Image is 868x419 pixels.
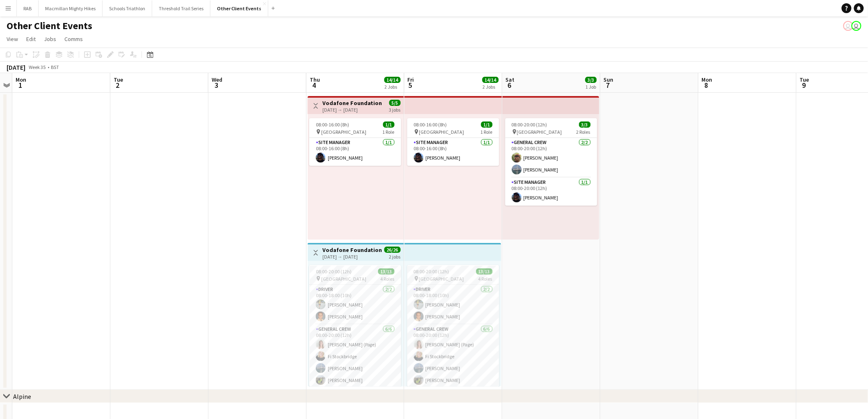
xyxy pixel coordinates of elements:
div: 2 jobs [389,253,401,260]
div: 3 jobs [389,106,401,113]
div: Alpine [13,392,31,401]
app-card-role: General Crew6/608:00-20:00 (12h)[PERSON_NAME] (Page)Fi Stockbridge[PERSON_NAME][PERSON_NAME] [407,325,499,412]
button: RAB [17,0,39,16]
span: 08:00-20:00 (12h) [512,121,548,128]
span: [GEOGRAPHIC_DATA] [419,276,464,282]
app-job-card: 08:00-16:00 (8h)1/1 [GEOGRAPHIC_DATA]1 RoleSite Manager1/108:00-16:00 (8h)[PERSON_NAME] [309,118,401,166]
span: 1 Role [481,129,493,135]
span: Sat [506,76,515,83]
span: Week 35 [27,64,48,70]
app-card-role: Site Manager1/108:00-16:00 (8h)[PERSON_NAME] [407,138,499,166]
span: 26/26 [384,247,401,253]
div: 1 Job [586,84,596,90]
span: 1 [14,80,26,90]
span: [GEOGRAPHIC_DATA] [517,129,562,135]
span: Tue [114,76,123,83]
span: 08:00-16:00 (8h) [316,121,349,128]
div: 2 Jobs [483,84,498,90]
span: Mon [702,76,713,83]
app-job-card: 08:00-20:00 (12h)3/3 [GEOGRAPHIC_DATA]2 RolesGeneral Crew2/208:00-20:00 (12h)[PERSON_NAME][PERSON... [505,118,597,206]
div: [DATE] [7,63,25,71]
app-user-avatar: Liz Sutton [843,21,853,31]
div: 2 Jobs [385,84,400,90]
span: [GEOGRAPHIC_DATA] [321,129,366,135]
span: 4 Roles [381,276,395,282]
app-user-avatar: Liz Sutton [852,21,861,31]
div: BST [51,64,59,70]
app-job-card: 08:00-16:00 (8h)1/1 [GEOGRAPHIC_DATA]1 RoleSite Manager1/108:00-16:00 (8h)[PERSON_NAME] [407,118,499,166]
span: [GEOGRAPHIC_DATA] [321,276,366,282]
span: Edit [26,35,36,43]
span: 08:00-20:00 (12h) [316,268,352,275]
span: 3/3 [585,77,597,83]
span: 3/3 [579,121,591,128]
app-card-role: Driver2/208:00-18:00 (10h)[PERSON_NAME][PERSON_NAME] [309,285,401,325]
span: 13/13 [476,268,493,275]
span: 8 [701,80,713,90]
span: 4 [308,80,320,90]
app-card-role: General Crew2/208:00-20:00 (12h)[PERSON_NAME][PERSON_NAME] [505,138,597,178]
span: Sun [604,76,614,83]
span: 1/1 [383,121,395,128]
app-job-card: 08:00-20:00 (12h)13/13 [GEOGRAPHIC_DATA]4 RolesDriver2/208:00-18:00 (10h)[PERSON_NAME][PERSON_NAM... [309,265,401,387]
app-card-role: Site Manager1/108:00-16:00 (8h)[PERSON_NAME] [309,138,401,166]
span: 2 [112,80,123,90]
span: 3 [210,80,222,90]
a: Edit [23,34,39,44]
span: 08:00-20:00 (12h) [414,268,450,275]
h3: Vodafone Foundation [322,246,382,254]
span: 4 Roles [479,276,493,282]
span: Mon [16,76,26,83]
span: 1 Role [383,129,395,135]
span: 08:00-16:00 (8h) [414,121,447,128]
button: Other Client Events [210,0,268,16]
span: 13/13 [378,268,395,275]
span: Comms [64,35,83,43]
span: 14/14 [384,77,401,83]
span: View [7,35,18,43]
a: Comms [61,34,86,44]
app-job-card: 08:00-20:00 (12h)13/13 [GEOGRAPHIC_DATA]4 RolesDriver2/208:00-18:00 (10h)[PERSON_NAME][PERSON_NAM... [407,265,499,387]
span: Thu [310,76,320,83]
a: View [3,34,21,44]
button: Threshold Trail Series [152,0,210,16]
app-card-role: Driver2/208:00-18:00 (10h)[PERSON_NAME][PERSON_NAME] [407,285,499,325]
span: 5 [407,80,414,90]
span: 2 Roles [577,129,591,135]
app-card-role: General Crew6/608:00-20:00 (12h)[PERSON_NAME] (Page)Fi Stockbridge[PERSON_NAME][PERSON_NAME] [309,325,401,412]
span: 14/14 [482,77,499,83]
span: [GEOGRAPHIC_DATA] [419,129,464,135]
div: [DATE] → [DATE] [322,254,382,260]
h1: Other Client Events [7,20,92,32]
span: Tue [800,76,809,83]
span: 1/1 [481,121,493,128]
h3: Vodafone Foundation [322,99,382,107]
button: Macmillan Mighty Hikes [39,0,103,16]
span: Fri [408,76,414,83]
span: 6 [505,80,515,90]
span: Wed [212,76,222,83]
span: Jobs [44,35,56,43]
a: Jobs [41,34,59,44]
span: 9 [799,80,809,90]
button: Schools Triathlon [103,0,152,16]
span: 5/5 [389,100,401,106]
app-card-role: Site Manager1/108:00-20:00 (12h)[PERSON_NAME] [505,178,597,206]
span: 7 [603,80,614,90]
div: [DATE] → [DATE] [322,107,382,113]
